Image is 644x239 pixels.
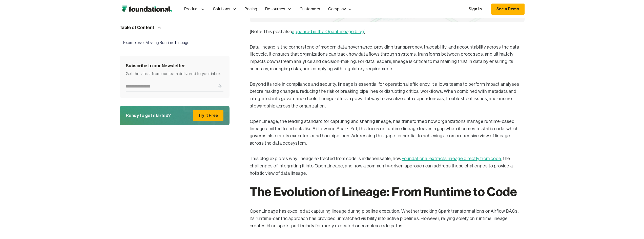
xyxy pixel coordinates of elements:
[180,1,209,17] div: Product
[240,1,261,17] a: Pricing
[193,110,223,121] a: Try It Free
[250,118,525,147] p: OpenLineage, the leading standard for capturing and sharing lineage, has transformed how organiza...
[261,1,295,17] div: Resources
[120,24,155,32] div: Table of Content
[553,180,644,239] iframe: Chat Widget
[464,4,487,14] a: Sign In
[250,155,525,177] p: This blog explores why lineage extracted from code is indispensable, how , the challenges of inte...
[250,185,525,200] h1: The Evolution of Lineage: From Runtime to Code
[126,81,223,92] form: Newsletter Form
[491,4,525,15] a: See a Demo
[328,6,346,12] div: Company
[120,37,230,48] a: Examples of Missing Runtime Lineage
[324,1,356,17] div: Company
[126,112,171,120] div: Ready to get started?
[265,6,285,12] div: Resources
[250,208,525,229] p: OpenLineage has excelled at capturing lineage during pipeline execution. Whether tracking Spark t...
[213,6,230,12] div: Solutions
[216,81,223,92] input: Submit
[184,6,199,12] div: Product
[402,156,501,161] a: Foundational extracts lineage directly from code
[250,28,525,35] p: [Note: This post also ]
[120,4,174,14] a: home
[250,81,525,110] p: Beyond its role in compliance and security, lineage is essential for operational efficiency. It a...
[209,1,240,17] div: Solutions
[120,4,174,14] img: Foundational Logo
[156,25,162,31] img: Arrow
[126,71,223,77] div: Get the latest from our team delivered to your inbox
[250,44,525,73] p: Data lineage is the cornerstone of modern data governance, providing transparency, traceability, ...
[126,62,223,70] div: Subscribe to our Newsletter
[296,1,324,17] a: Customers
[292,29,364,34] a: appeared in the OpenLineage blog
